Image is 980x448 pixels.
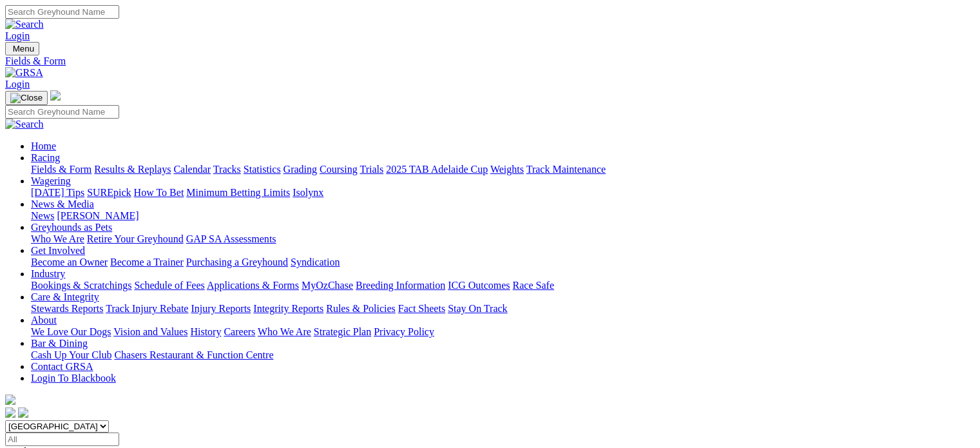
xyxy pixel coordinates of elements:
a: Login [5,79,30,90]
a: Chasers Restaurant & Function Centre [114,349,273,360]
a: Who We Are [31,233,84,244]
a: Careers [224,326,255,337]
a: Fields & Form [5,55,975,67]
div: Care & Integrity [31,303,975,315]
a: Home [31,141,56,151]
a: Calendar [173,164,211,175]
a: Injury Reports [191,303,251,314]
a: [PERSON_NAME] [57,210,139,221]
button: Toggle navigation [5,91,48,105]
img: logo-grsa-white.png [5,394,15,405]
a: Greyhounds as Pets [31,222,112,233]
a: Cash Up Your Club [31,349,111,360]
a: Industry [31,268,65,279]
a: Care & Integrity [31,291,99,302]
a: News & Media [31,199,94,209]
div: Bar & Dining [31,349,975,361]
a: Weights [490,164,524,175]
a: Bookings & Scratchings [31,280,131,291]
a: Results & Replays [94,164,171,175]
a: Fields & Form [31,164,91,175]
a: About [31,315,57,326]
a: Become a Trainer [110,257,184,268]
a: Rules & Policies [326,303,396,314]
a: Purchasing a Greyhound [186,257,288,268]
a: Tracks [213,164,241,175]
input: Select date [5,433,119,446]
img: GRSA [5,67,43,79]
span: Menu [13,44,34,54]
a: Fact Sheets [398,303,445,314]
a: Grading [283,164,317,175]
div: Racing [31,164,975,175]
a: Track Injury Rebate [106,303,188,314]
a: History [190,326,221,337]
a: Vision and Values [113,326,187,337]
a: Retire Your Greyhound [87,233,184,244]
a: Login To Blackbook [31,373,116,384]
img: Search [5,19,44,30]
a: Applications & Forms [207,280,299,291]
a: We Love Our Dogs [31,326,111,337]
img: Search [5,119,44,130]
a: News [31,210,54,221]
a: Isolynx [293,187,323,198]
div: Industry [31,280,975,291]
a: Privacy Policy [374,326,434,337]
a: [DATE] Tips [31,187,84,198]
a: Syndication [291,257,340,268]
a: Get Involved [31,245,85,256]
a: GAP SA Assessments [186,233,276,244]
img: Close [10,93,43,103]
a: Who We Are [258,326,311,337]
div: News & Media [31,210,975,222]
a: Contact GRSA [31,361,93,372]
a: 2025 TAB Adelaide Cup [386,164,488,175]
a: Statistics [244,164,281,175]
a: Breeding Information [356,280,445,291]
div: Get Involved [31,257,975,268]
img: facebook.svg [5,407,15,418]
a: Minimum Betting Limits [186,187,290,198]
a: Stay On Track [448,303,507,314]
button: Toggle navigation [5,42,39,55]
a: Race Safe [512,280,553,291]
a: How To Bet [134,187,184,198]
input: Search [5,5,119,19]
a: Stewards Reports [31,303,103,314]
a: Racing [31,152,60,163]
a: Coursing [320,164,358,175]
img: twitter.svg [18,407,28,418]
a: Wagering [31,175,71,186]
a: Integrity Reports [253,303,323,314]
img: logo-grsa-white.png [50,90,61,101]
a: ICG Outcomes [448,280,510,291]
input: Search [5,105,119,119]
a: Schedule of Fees [134,280,204,291]
div: About [31,326,975,338]
a: Trials [360,164,383,175]
a: MyOzChase [302,280,353,291]
div: Wagering [31,187,975,199]
a: Track Maintenance [526,164,606,175]
a: Login [5,30,30,41]
a: SUREpick [87,187,131,198]
a: Become an Owner [31,257,108,268]
a: Bar & Dining [31,338,88,349]
a: Strategic Plan [314,326,371,337]
div: Greyhounds as Pets [31,233,975,245]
